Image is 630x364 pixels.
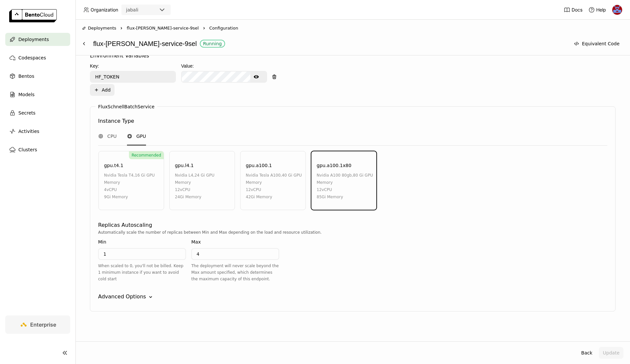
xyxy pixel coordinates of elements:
div: Recommended [129,151,164,159]
span: Deployments [88,25,116,32]
span: nvidia tesla a100 [246,173,281,178]
div: 12 vCPU [246,186,302,193]
button: Update [599,347,623,359]
div: Recommendedgpu.t4.1nvidia tesla t4,16 Gi GPU Memory4vCPU9Gi Memory [98,151,164,210]
div: jabali [126,7,138,13]
button: Equivalent Code [570,38,623,50]
div: Advanced Options [98,293,146,301]
span: Bentos [18,72,34,80]
a: Clusters [5,143,70,156]
div: gpu.a100.1nvidia tesla a100,40 Gi GPU Memory12vCPU42Gi Memory [240,151,306,210]
div: When scaled to 0, you'll not be billed. Keep 1 minimum instance if you want to avoid cold start [98,263,186,282]
div: 12 vCPU [175,186,231,193]
input: Selected jabali. [139,7,140,13]
div: gpu.l4.1 [175,162,194,169]
svg: Right [201,26,207,31]
button: Back [577,347,596,359]
span: Enterprise [30,321,56,328]
span: Organization [91,7,118,13]
span: Configuration [209,25,238,32]
a: Enterprise [5,315,70,334]
div: 12 vCPU [317,186,373,193]
div: Advanced Options [98,293,607,301]
div: , 40 Gi GPU Memory [246,172,302,186]
div: Key: [90,62,176,70]
div: Min [98,238,106,246]
div: Environment Variables [90,52,149,60]
div: Deployments [82,25,116,32]
a: Codespaces [5,51,70,64]
nav: Breadcrumbs navigation [82,25,623,32]
a: Secrets [5,106,70,119]
span: Models [18,91,34,98]
svg: Right [119,26,124,31]
div: 42Gi Memory [246,193,302,201]
span: nvidia a100 80gb [317,173,352,178]
label: FluxSchnellBatchService [98,104,155,109]
div: Value: [181,62,267,70]
a: Models [5,88,70,101]
input: Key [91,72,175,82]
span: Docs [572,7,582,13]
span: Help [596,7,606,13]
a: Activities [5,125,70,138]
div: Instance Type [98,117,134,125]
span: Secrets [18,109,35,117]
span: flux-[PERSON_NAME]-service-9sel [127,25,199,32]
div: gpu.l4.1nvidia l4,24 Gi GPU Memory12vCPU24Gi Memory [169,151,235,210]
div: 85Gi Memory [317,193,373,201]
svg: Down [147,294,154,300]
span: Codespaces [18,54,46,62]
img: logo [9,9,57,22]
div: , 16 Gi GPU Memory [104,172,160,186]
div: , 24 Gi GPU Memory [175,172,231,186]
div: , 80 Gi GPU Memory [317,172,373,186]
span: Deployments [18,35,49,43]
button: Add [90,84,115,96]
span: Clusters [18,146,37,154]
div: Replicas Autoscaling [98,221,152,229]
div: Max [191,238,201,246]
div: 4 vCPU [104,186,160,193]
div: Automatically scale the number of replicas between Min and Max depending on the load and resource... [98,229,607,236]
div: gpu.a100.1x80 [317,162,351,169]
div: 24Gi Memory [175,193,231,201]
div: gpu.a100.1x80nvidia a100 80gb,80 Gi GPU Memory12vCPU85Gi Memory [311,151,377,210]
svg: Show password text [254,74,259,79]
span: Activities [18,127,39,135]
div: flux-[PERSON_NAME]-service-9sel [93,37,567,50]
a: Docs [564,7,582,13]
span: CPU [107,133,116,139]
div: gpu.t4.1 [104,162,123,169]
svg: Plus [94,87,99,93]
a: Deployments [5,33,70,46]
img: Jhonatan Oliveira [612,5,622,15]
span: GPU [136,133,146,139]
div: Running [203,41,222,46]
a: Bentos [5,70,70,83]
span: nvidia tesla t4 [104,173,134,178]
div: 9Gi Memory [104,193,160,201]
div: gpu.a100.1 [246,162,272,169]
div: Help [588,7,606,13]
div: The deployment will never scale beyond the Max amount specified, which determines the maximum cap... [191,263,279,282]
button: Show password text [250,72,262,82]
span: nvidia l4 [175,173,193,178]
